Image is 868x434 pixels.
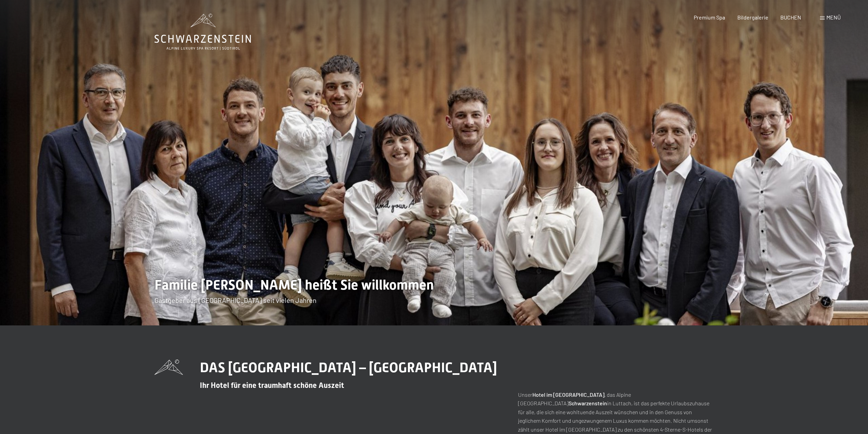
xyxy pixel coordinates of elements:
strong: Schwarzenstein [569,400,607,406]
span: Menü [826,14,841,20]
a: Premium Spa [694,14,725,20]
span: Gastgeber aus [GEOGRAPHIC_DATA] seit vielen Jahren [155,296,317,304]
a: BUCHEN [780,14,801,20]
span: Ihr Hotel für eine traumhaft schöne Auszeit [200,381,344,390]
span: Familie [PERSON_NAME] heißt Sie willkommen [155,277,434,293]
strong: Hotel im [GEOGRAPHIC_DATA] [532,391,604,398]
span: DAS [GEOGRAPHIC_DATA] – [GEOGRAPHIC_DATA] [200,360,497,376]
a: Bildergalerie [737,14,768,20]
